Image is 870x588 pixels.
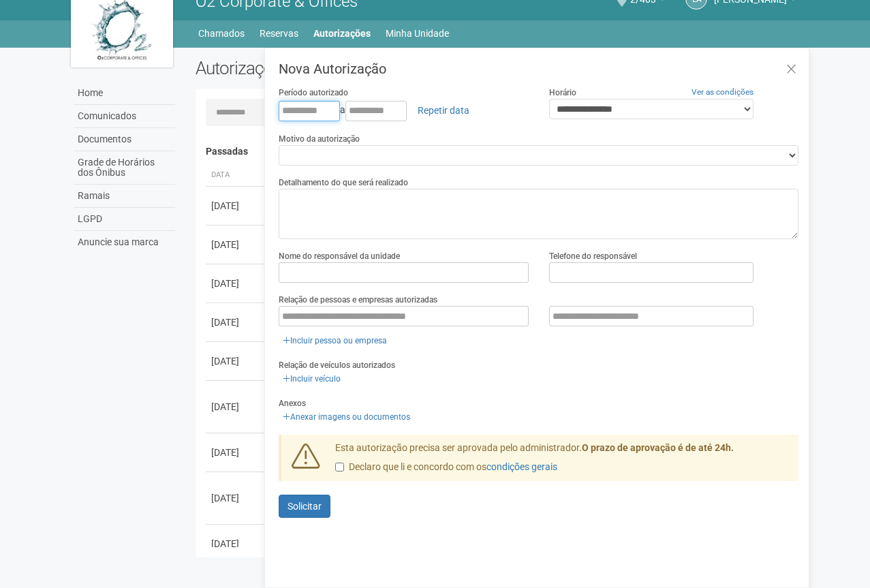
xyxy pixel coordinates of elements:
label: Declaro que li e concordo com os [335,461,557,474]
a: Chamados [198,24,245,43]
a: Autorizações [313,24,371,43]
a: Ramais [74,185,175,208]
span: Solicitar [288,501,322,512]
input: Declaro que li e concordo com oscondições gerais [335,463,344,471]
label: Anexos [279,397,306,409]
a: Anexar imagens ou documentos [279,409,414,424]
strong: O prazo de aprovação é de até 24h. [582,442,734,453]
label: Período autorizado [279,87,348,99]
a: Anuncie sua marca [74,231,175,253]
a: Repetir data [409,99,478,122]
h3: Nova Autorização [279,62,798,76]
label: Nome do responsável da unidade [279,250,400,262]
a: Minha Unidade [386,24,449,43]
a: LGPD [74,208,175,231]
a: Home [74,82,175,105]
div: [DATE] [211,537,262,551]
div: [DATE] [211,491,262,505]
h4: Passadas [206,146,790,157]
div: a [279,99,529,122]
th: Data [206,164,267,187]
div: [DATE] [211,199,262,213]
a: Ver as condições [692,87,754,97]
label: Motivo da autorização [279,133,360,145]
div: [DATE] [211,315,262,329]
div: Esta autorização precisa ser aprovada pelo administrador. [325,442,799,481]
div: [DATE] [211,354,262,368]
button: Solicitar [279,495,330,518]
div: [DATE] [211,446,262,459]
div: [DATE] [211,277,262,290]
a: Reservas [260,24,298,43]
label: Relação de pessoas e empresas autorizadas [279,294,437,306]
a: condições gerais [486,461,557,472]
label: Horário [549,87,576,99]
label: Telefone do responsável [549,250,637,262]
div: [DATE] [211,238,262,251]
label: Relação de veículos autorizados [279,359,395,371]
a: Grade de Horários dos Ônibus [74,151,175,185]
a: Comunicados [74,105,175,128]
a: Documentos [74,128,175,151]
h2: Autorizações [196,58,487,78]
a: Incluir pessoa ou empresa [279,333,391,348]
a: Incluir veículo [279,371,345,386]
div: [DATE] [211,400,262,414]
label: Detalhamento do que será realizado [279,176,408,189]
